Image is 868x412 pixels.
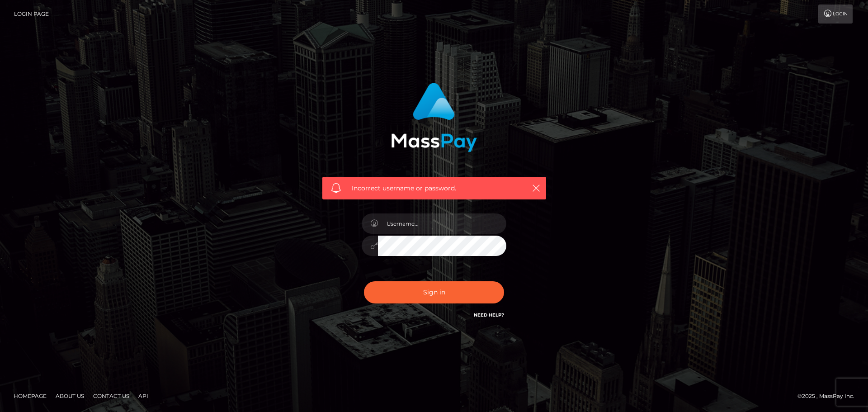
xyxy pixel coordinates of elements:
[14,5,49,24] a: Login Page
[90,389,133,403] a: Contact Us
[364,281,504,303] button: Sign in
[797,391,861,401] div: © 2025 , MassPay Inc.
[378,213,506,234] input: Username...
[135,389,152,403] a: API
[52,389,88,403] a: About Us
[818,5,853,24] a: Login
[10,389,50,403] a: Homepage
[474,312,504,318] a: Need Help?
[391,83,477,152] img: MassPay Login
[352,184,517,193] span: Incorrect username or password.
